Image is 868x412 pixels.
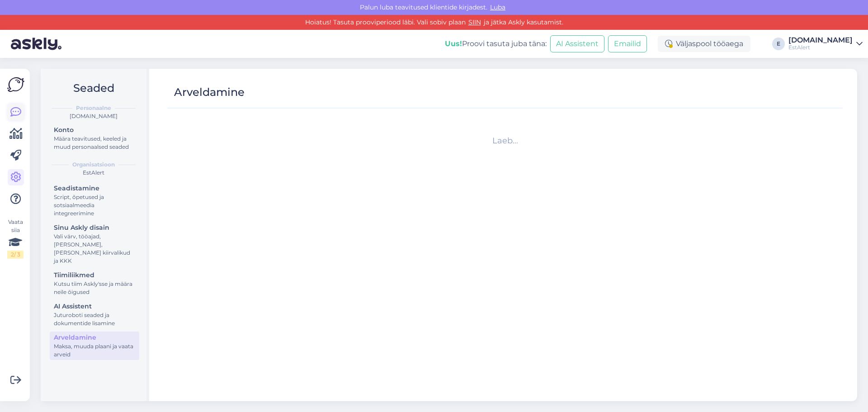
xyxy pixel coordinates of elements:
span: Luba [487,3,508,11]
div: Vali värv, tööajad, [PERSON_NAME], [PERSON_NAME] kiirvalikud ja KKK [54,232,135,265]
a: Sinu Askly disainVali värv, tööajad, [PERSON_NAME], [PERSON_NAME] kiirvalikud ja KKK [50,222,139,266]
b: Organisatsioon [72,161,115,169]
div: Vaata siia [7,218,24,259]
b: Uus! [445,39,462,48]
div: Konto [54,125,135,135]
div: [DOMAIN_NAME] [788,37,853,44]
div: Kutsu tiim Askly'sse ja määra neile õigused [54,280,135,296]
div: Laeb... [171,135,839,147]
a: KontoMäära teavitused, keeled ja muud personaalsed seaded [50,124,139,152]
div: Script, õpetused ja sotsiaalmeedia integreerimine [54,193,135,218]
h2: Seaded [48,80,139,97]
button: AI Assistent [550,35,604,52]
a: TiimiliikmedKutsu tiim Askly'sse ja määra neile õigused [50,269,139,298]
div: Arveldamine [174,84,245,101]
a: SIIN [466,18,484,26]
a: SeadistamineScript, õpetused ja sotsiaalmeedia integreerimine [50,182,139,219]
a: AI AssistentJuturoboti seaded ja dokumentide lisamine [50,300,139,329]
div: Arveldamine [54,333,135,342]
div: Määra teavitused, keeled ja muud personaalsed seaded [54,135,135,151]
div: Sinu Askly disain [54,223,135,232]
div: 2 / 3 [7,251,24,259]
a: ArveldamineMaksa, muuda plaani ja vaata arveid [50,331,139,360]
img: Askly Logo [7,76,24,93]
button: Emailid [608,35,647,52]
div: Proovi tasuta juba täna: [445,38,547,49]
div: [DOMAIN_NAME] [48,112,139,120]
div: Seadistamine [54,184,135,193]
div: EstAlert [48,169,139,177]
div: Maksa, muuda plaani ja vaata arveid [54,342,135,359]
div: Väljaspool tööaega [658,36,750,52]
div: Juturoboti seaded ja dokumentide lisamine [54,311,135,327]
div: E [772,38,785,50]
a: [DOMAIN_NAME]EstAlert [788,37,863,51]
b: Personaalne [76,104,111,112]
div: Tiimiliikmed [54,270,135,280]
div: AI Assistent [54,302,135,311]
div: EstAlert [788,44,853,51]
